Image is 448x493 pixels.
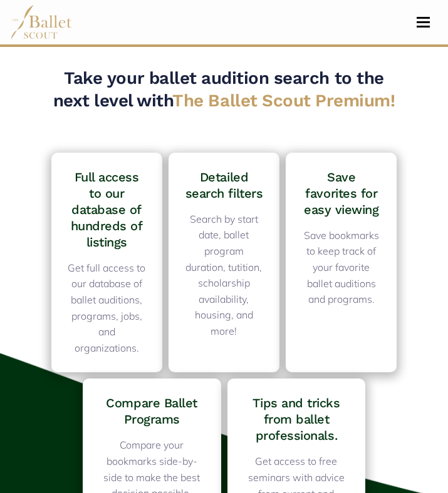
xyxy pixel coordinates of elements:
h2: Take your ballet audition search to the next level with [45,67,404,112]
p: Save bookmarks to keep track of your favorite ballet auditions and programs. [302,228,380,308]
h4: Detailed search filters [185,169,263,201]
h4: Full access to our database of hundreds of listings [68,169,146,250]
h4: Save favorites for easy viewing [302,169,380,218]
span: The Ballet Scout Premium! [172,90,395,111]
button: Toggle navigation [409,16,438,28]
p: Search by start date, ballet program duration, tutition, scholarship availability, housing, and m... [185,211,263,340]
p: Get full access to our database of ballet auditions, programs, jobs, and organizations. [68,260,146,357]
h4: Compare Ballet Programs [99,395,205,427]
h4: Tips and tricks from ballet professionals. [244,395,350,444]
